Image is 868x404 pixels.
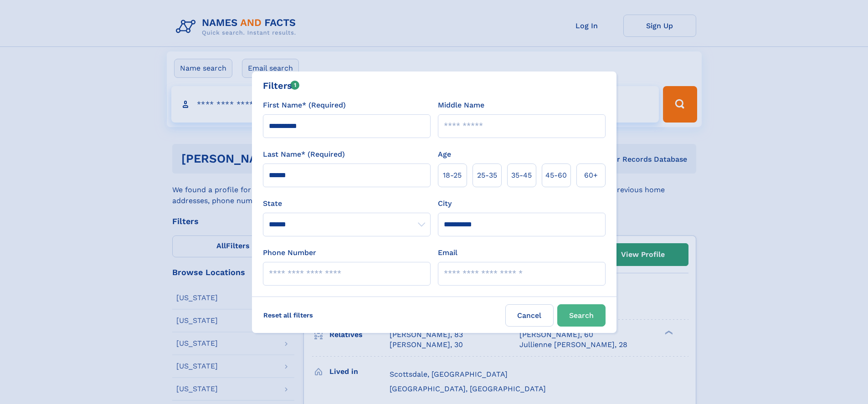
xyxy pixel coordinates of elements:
button: Search [557,304,606,327]
label: Reset all filters [257,304,319,326]
label: Age [438,149,451,160]
div: Filters [263,79,300,92]
label: State [263,198,431,209]
label: First Name* (Required) [263,100,346,111]
label: Middle Name [438,100,484,111]
label: Phone Number [263,247,316,258]
span: 45‑60 [545,170,567,181]
label: Last Name* (Required) [263,149,345,160]
span: 35‑45 [511,170,532,181]
span: 25‑35 [477,170,497,181]
span: 60+ [584,170,598,181]
label: Cancel [505,304,554,327]
label: Email [438,247,457,258]
span: 18‑25 [443,170,462,181]
label: City [438,198,452,209]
